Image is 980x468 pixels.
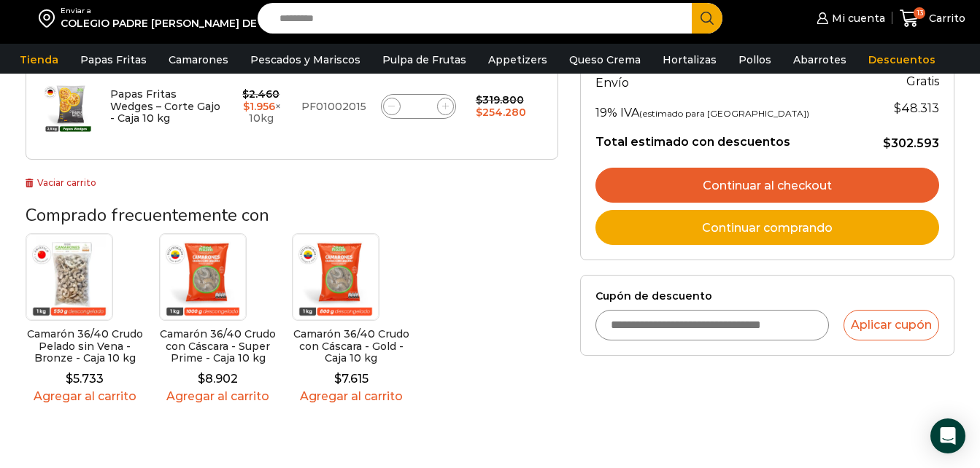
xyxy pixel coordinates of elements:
td: PF01002015 [294,69,374,144]
div: Enviar a [61,6,321,16]
a: Agregar al carrito [292,389,411,403]
label: Cupón de descuento [595,290,939,303]
bdi: 302.593 [883,136,939,150]
a: Pollos [731,46,779,74]
span: Comprado frecuentemente con [26,203,269,227]
bdi: 254.280 [476,106,526,119]
th: 19% IVA [595,94,860,123]
input: Product quantity [409,96,429,117]
a: Papas Fritas [73,46,154,74]
bdi: 5.733 [66,372,104,386]
span: $ [894,101,901,115]
th: Total estimado con descuentos [595,123,860,151]
div: Open Intercom Messenger [930,418,965,453]
button: Aplicar cupón [844,310,939,340]
a: Hortalizas [655,46,724,74]
span: $ [198,372,205,386]
a: Continuar al checkout [595,168,939,203]
bdi: 7.615 [334,372,369,386]
span: $ [476,106,482,119]
a: Queso Crema [562,46,648,74]
a: Papas Fritas Wedges – Corte Gajo - Caja 10 kg [110,87,220,125]
a: Mi cuenta [813,4,884,33]
a: Abarrotes [786,46,854,74]
th: Envío [595,69,860,94]
a: Tienda [12,46,66,74]
td: × 10kg [228,69,295,144]
strong: Gratis [906,74,939,88]
span: $ [334,372,342,386]
a: Appetizers [481,46,555,74]
span: $ [66,372,73,386]
h2: Camarón 36/40 Crudo con Cáscara - Super Prime - Caja 10 kg [159,328,278,364]
a: Camarones [161,46,236,74]
a: Vaciar carrito [26,177,96,188]
span: $ [883,136,891,150]
span: $ [242,87,249,101]
a: Pulpa de Frutas [375,46,474,74]
div: COLEGIO PADRE [PERSON_NAME] DE LOS ANDES [61,16,321,31]
bdi: 2.460 [242,87,279,101]
a: Agregar al carrito [159,389,278,403]
span: 48.313 [894,101,939,115]
span: Carrito [925,11,965,26]
a: Descuentos [861,46,943,74]
h2: Camarón 36/40 Crudo Pelado sin Vena - Bronze - Caja 10 kg [26,328,144,364]
span: Mi cuenta [828,11,885,26]
bdi: 8.902 [198,372,238,386]
small: (estimado para [GEOGRAPHIC_DATA]) [639,108,809,119]
img: address-field-icon.svg [39,6,61,31]
h2: Camarón 36/40 Crudo con Cáscara - Gold - Caja 10 kg [292,328,411,364]
a: Continuar comprando [595,210,939,245]
span: 13 [914,7,925,19]
a: 13 Carrito [900,1,965,36]
a: Agregar al carrito [26,389,144,403]
span: $ [243,100,250,113]
a: Pescados y Mariscos [243,46,368,74]
span: $ [476,93,482,106]
bdi: 319.800 [476,93,524,106]
button: Search button [692,3,722,34]
bdi: 1.956 [243,100,275,113]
